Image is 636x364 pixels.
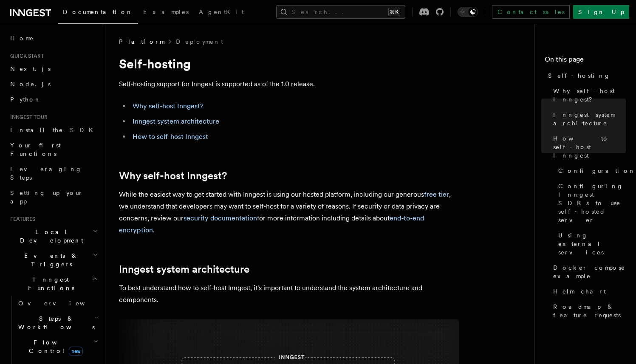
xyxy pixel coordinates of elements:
span: Node.js [10,81,51,87]
a: Contact sales [492,5,570,19]
a: Sign Up [573,5,629,19]
span: Flow Control [15,338,93,355]
button: Flow Controlnew [15,335,100,358]
a: Helm chart [550,284,626,299]
span: How to self-host Inngest [553,134,626,160]
a: How to self-host Inngest [133,133,208,141]
h1: Self-hosting [119,56,459,71]
span: Local Development [7,228,93,245]
a: Setting up your app [7,185,100,209]
a: Home [7,31,100,46]
a: Inngest system architecture [550,107,626,131]
span: Configuring Inngest SDKs to use self-hosted server [558,182,626,224]
button: Search...⌘K [276,5,405,19]
span: Install the SDK [10,127,98,133]
span: Inngest tour [7,114,48,121]
a: Documentation [58,3,138,24]
kbd: ⌘K [388,8,400,16]
span: new [69,347,83,356]
span: Events & Triggers [7,251,93,268]
a: Configuration [555,163,626,178]
a: Roadmap & feature requests [550,299,626,323]
span: Your first Functions [10,142,61,157]
span: Self-hosting [548,71,611,80]
span: Setting up your app [10,189,83,205]
a: Overview [15,296,100,311]
span: Using external services [558,231,626,257]
span: AgentKit [199,8,244,15]
span: Python [10,96,41,103]
h4: On this page [545,54,626,68]
button: Toggle dark mode [458,7,478,17]
a: Docker compose example [550,260,626,284]
a: security documentation [184,214,257,222]
p: Self-hosting support for Inngest is supported as of the 1.0 release. [119,78,459,90]
a: free tier [424,190,449,198]
a: Inngest system architecture [133,117,219,125]
a: Leveraging Steps [7,161,100,185]
a: Examples [138,3,194,23]
a: Node.js [7,76,100,92]
span: Leveraging Steps [10,166,82,181]
p: To best understand how to self-host Inngest, it's important to understand the system architecture... [119,282,459,306]
button: Events & Triggers [7,248,100,272]
a: Why self-host Inngest? [550,83,626,107]
span: Inngest Functions [7,275,92,292]
a: How to self-host Inngest [550,131,626,163]
a: AgentKit [194,3,249,23]
span: Roadmap & feature requests [553,302,626,319]
span: Overview [18,300,106,307]
a: Why self-host Inngest? [119,170,227,182]
a: Using external services [555,228,626,260]
a: Next.js [7,61,100,76]
span: Examples [143,8,189,15]
span: Features [7,216,35,223]
a: Configuring Inngest SDKs to use self-hosted server [555,178,626,228]
span: Helm chart [553,287,606,296]
span: Why self-host Inngest? [553,87,626,104]
span: Next.js [10,65,51,72]
p: While the easiest way to get started with Inngest is using our hosted platform, including our gen... [119,189,459,236]
span: Inngest system architecture [553,110,626,127]
span: Docker compose example [553,263,626,280]
a: Deployment [176,37,223,46]
a: Why self-host Inngest? [133,102,204,110]
a: Self-hosting [545,68,626,83]
span: Steps & Workflows [15,314,95,331]
a: Install the SDK [7,122,100,138]
a: Your first Functions [7,138,100,161]
span: Home [10,34,34,42]
span: Quick start [7,53,44,59]
button: Steps & Workflows [15,311,100,335]
button: Local Development [7,224,100,248]
a: Python [7,92,100,107]
span: Configuration [558,166,636,175]
button: Inngest Functions [7,272,100,296]
span: Platform [119,37,164,46]
span: Documentation [63,8,133,15]
a: Inngest system architecture [119,263,249,275]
